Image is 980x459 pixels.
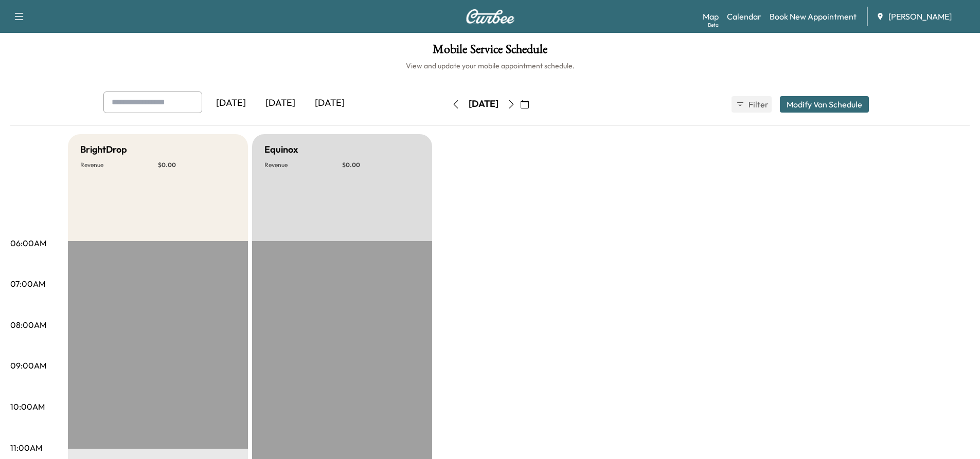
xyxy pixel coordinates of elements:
p: $ 0.00 [158,161,236,169]
p: $ 0.00 [342,161,420,169]
p: Revenue [80,161,158,169]
span: [PERSON_NAME] [888,10,952,23]
h5: BrightDrop [80,142,127,157]
p: Revenue [264,161,342,169]
a: Calendar [727,10,761,23]
button: Modify Van Schedule [780,96,869,113]
h5: Equinox [264,142,298,157]
a: MapBeta [703,10,719,23]
span: Filter [749,98,767,111]
h6: View and update your mobile appointment schedule. [10,61,970,71]
p: 07:00AM [10,278,45,290]
img: Curbee Logo [466,9,515,24]
div: Beta [708,21,719,29]
p: 06:00AM [10,237,46,249]
p: 11:00AM [10,442,42,454]
p: 08:00AM [10,319,46,331]
p: 10:00AM [10,400,45,413]
p: 09:00AM [10,359,46,372]
div: [DATE] [206,91,256,115]
button: Filter [732,96,772,113]
div: [DATE] [305,91,354,115]
div: [DATE] [469,98,498,111]
div: [DATE] [256,91,305,115]
h1: Mobile Service Schedule [10,43,970,61]
a: Book New Appointment [770,10,857,23]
